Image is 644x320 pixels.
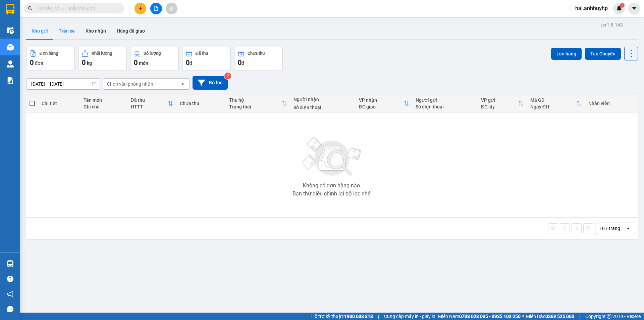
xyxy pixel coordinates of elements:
[180,101,222,106] div: Chưa thu
[7,260,14,267] img: warehouse-icon
[530,104,576,109] div: Ngày ĐH
[80,23,111,39] button: Kho nhận
[620,3,625,8] sup: 1
[37,5,116,12] input: Tìm tên, số ĐT hoặc mã đơn
[545,314,574,319] strong: 0369 525 060
[344,314,373,319] strong: 1900 633 818
[599,225,620,232] div: 10 / trang
[84,104,124,109] div: Ghi chú
[570,4,613,12] span: hai.anhhuyhp
[238,58,241,66] span: 0
[293,105,352,110] div: Số điện thoại
[127,95,177,112] th: Toggle SortBy
[616,5,622,11] img: icon-new-feature
[92,51,112,56] div: Khối lượng
[144,51,161,56] div: Số lượng
[134,58,138,66] span: 0
[241,60,244,66] span: đ
[30,58,34,66] span: 0
[78,47,127,71] button: Khối lượng0kg
[248,51,265,56] div: Chưa thu
[229,97,281,103] div: Thu hộ
[166,3,177,14] button: aim
[53,23,80,39] button: Trên xe
[229,104,281,109] div: Trạng thái
[481,97,518,103] div: VP gửi
[292,191,372,196] div: Bạn thử điều chỉnh lại bộ lọc nhé!
[186,58,190,66] span: 0
[378,313,379,320] span: |
[139,60,148,66] span: món
[607,314,611,319] span: copyright
[111,23,150,39] button: Hàng đã giao
[234,47,283,71] button: Chưa thu0đ
[107,81,153,87] div: Chọn văn phòng nhận
[35,60,43,66] span: đơn
[384,313,436,320] span: Cung cấp máy in - giấy in:
[26,79,100,89] input: Select a date range.
[7,44,14,51] img: warehouse-icon
[193,76,228,90] button: Bộ lọc
[585,48,621,60] button: Tạo Chuyến
[131,97,168,103] div: Đã thu
[82,58,86,66] span: 0
[84,97,124,103] div: Tên món
[478,95,527,112] th: Toggle SortBy
[169,6,174,11] span: aim
[600,21,623,29] div: ver 1.8.143
[26,23,53,39] button: Kho gửi
[522,315,524,318] span: ⚪️
[131,104,168,109] div: HTTT
[526,313,574,320] span: Miền Bắc
[481,104,518,109] div: ĐC lấy
[130,47,179,71] button: Số lượng0món
[631,5,637,11] span: caret-down
[416,104,474,109] div: Số điện thoại
[226,95,290,112] th: Toggle SortBy
[311,313,373,320] span: Hỗ trợ kỹ thuật:
[527,95,585,112] th: Toggle SortBy
[7,306,13,312] span: message
[40,51,58,56] div: Đơn hàng
[190,60,192,66] span: đ
[138,6,143,11] span: plus
[7,291,13,297] span: notification
[303,183,361,188] div: Không có đơn hàng nào.
[356,95,412,112] th: Toggle SortBy
[7,276,13,282] span: question-circle
[359,104,404,109] div: ĐC giao
[299,133,366,180] img: svg+xml;base64,PHN2ZyBjbGFzcz0ibGlzdC1wbHVnX19zdmciIHhtbG5zPSJodHRwOi8vd3d3LnczLm9yZy8yMDAwL3N2Zy...
[135,3,146,14] button: plus
[359,97,404,103] div: VP nhận
[293,97,352,102] div: Người nhận
[28,6,33,11] span: search
[438,313,521,320] span: Miền Nam
[182,47,231,71] button: Đã thu0đ
[87,60,92,66] span: kg
[42,101,76,106] div: Chi tiết
[180,81,185,87] svg: open
[154,6,158,11] span: file-add
[459,314,521,319] strong: 0708 023 035 - 0935 103 250
[7,27,14,34] img: warehouse-icon
[6,4,14,14] img: logo-vxr
[551,48,582,60] button: Lên hàng
[224,73,231,79] sup: 2
[196,51,208,56] div: Đã thu
[26,47,75,71] button: Đơn hàng0đơn
[579,313,580,320] span: |
[621,3,623,8] span: 1
[150,3,162,14] button: file-add
[7,77,14,84] img: solution-icon
[530,97,576,103] div: Mã GD
[416,97,474,103] div: Người gửi
[628,3,640,14] button: caret-down
[626,226,631,231] svg: open
[588,101,635,106] div: Nhân viên
[7,60,14,67] img: warehouse-icon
